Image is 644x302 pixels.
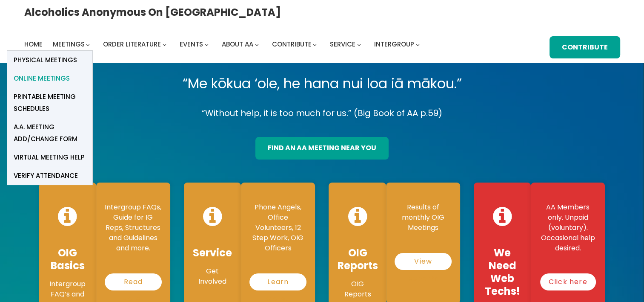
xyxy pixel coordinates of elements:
span: Virtual Meeting Help [14,151,85,163]
span: Printable Meeting Schedules [14,91,86,115]
button: Intergroup submenu [416,43,420,46]
a: Home [24,38,43,50]
a: Service [330,38,355,50]
a: Virtual Meeting Help [7,148,92,166]
button: About AA submenu [255,43,259,46]
button: Order Literature submenu [163,43,166,46]
a: find an aa meeting near you [255,137,389,160]
h4: Service [192,247,232,259]
p: OIG Reports [337,279,378,299]
a: Contribute [272,38,312,50]
button: Meetings submenu [86,43,90,46]
a: Meetings [53,38,85,50]
p: Results of monthly OIG Meetings [395,202,451,233]
span: Order Literature [103,40,161,49]
button: Service submenu [357,43,361,46]
a: View Reports [395,253,451,270]
a: Learn More… [249,273,306,290]
p: “Without help, it is too much for us.” (Big Book of AA p.59) [32,106,612,121]
a: About AA [222,38,253,50]
h4: We Need Web Techs! [482,247,522,298]
h4: OIG Basics [48,247,88,272]
span: verify attendance [14,170,78,182]
h4: OIG Reports [337,247,378,272]
a: Intergroup [374,38,414,50]
nav: Intergroup [24,38,423,50]
a: Physical Meetings [7,51,92,69]
a: Click here [540,273,596,290]
p: “Me kōkua ‘ole, he hana nui loa iā mākou.” [32,72,612,96]
p: Get Involved [192,266,232,287]
span: Home [24,40,43,49]
a: verify attendance [7,166,92,185]
a: Online Meetings [7,69,92,87]
span: A.A. Meeting Add/Change Form [14,121,86,145]
span: Meetings [53,40,85,49]
span: Service [330,40,355,49]
a: A.A. Meeting Add/Change Form [7,118,92,148]
p: Phone Angels, Office Volunteers, 12 Step Work, OIG Officers [249,202,306,253]
a: Events [180,38,203,50]
button: Contribute submenu [313,43,317,46]
a: Read More… [105,273,162,290]
a: Contribute [550,36,620,59]
p: AA Members only. Unpaid (voluntary). Occasional help desired. [539,202,596,253]
span: About AA [222,40,253,49]
span: Contribute [272,40,312,49]
button: Events submenu [205,43,209,46]
span: Intergroup [374,40,414,49]
a: Printable Meeting Schedules [7,87,92,118]
span: Online Meetings [14,73,70,84]
span: Physical Meetings [14,54,77,66]
span: Events [180,40,203,49]
p: Intergroup FAQs, Guide for IG Reps, Structures and Guidelines and more. [105,202,162,253]
a: Alcoholics Anonymous on [GEOGRAPHIC_DATA] [24,3,281,21]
